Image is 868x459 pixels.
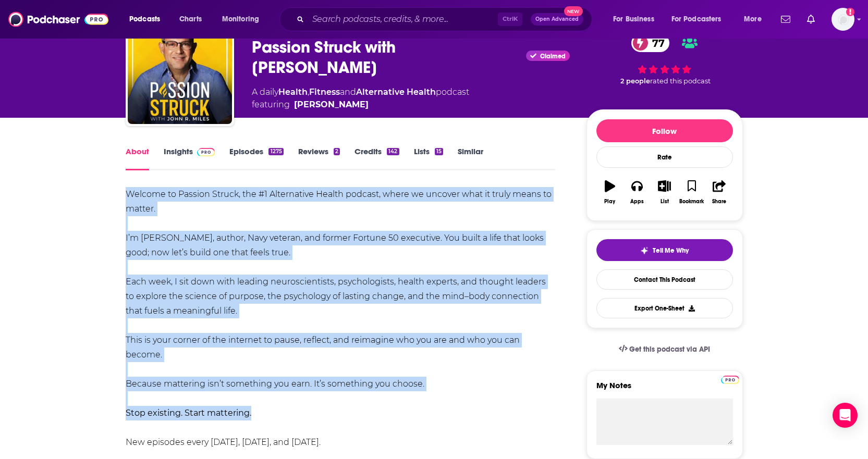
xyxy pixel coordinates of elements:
div: Apps [630,199,644,205]
div: Search podcasts, credits, & more... [289,7,602,31]
span: Get this podcast via API [629,345,710,354]
button: Follow [596,119,733,142]
div: Rate [596,146,733,168]
div: 15 [435,148,443,155]
div: Play [604,199,615,205]
a: InsightsPodchaser Pro [164,146,215,170]
a: Lists15 [414,146,443,170]
div: 1275 [268,148,283,155]
img: Podchaser - Follow, Share and Rate Podcasts [8,9,108,29]
a: Credits142 [354,146,399,170]
a: Charts [173,11,208,28]
button: open menu [737,11,775,28]
div: List [661,199,669,205]
div: Share [712,199,726,205]
button: Share [705,173,732,211]
a: Health [278,87,308,97]
button: List [651,173,678,211]
a: About [126,146,149,170]
div: Welcome to Passion Struck, the #1 Alternative Health podcast, where we uncover what it truly mean... [126,187,556,450]
span: 77 [642,34,670,52]
button: Bookmark [678,173,705,211]
span: Charts [179,12,202,27]
button: tell me why sparkleTell Me Why [596,239,733,261]
div: Open Intercom Messenger [833,403,858,428]
input: Search podcasts, credits, & more... [308,11,498,28]
strong: Stop existing. Start mattering. [126,408,251,418]
img: Podchaser Pro [197,148,215,156]
img: User Profile [832,8,854,31]
span: Podcasts [129,12,160,27]
img: Passion Struck with John R. Miles [128,20,232,124]
a: Show notifications dropdown [803,10,819,28]
a: 77 [631,34,670,52]
button: open menu [215,11,273,28]
a: Fitness [309,87,340,97]
span: Tell Me Why [653,246,689,255]
button: Show profile menu [832,8,854,31]
button: Open AdvancedNew [531,13,583,26]
span: Claimed [540,54,566,59]
a: Show notifications dropdown [777,10,794,28]
button: open menu [665,11,737,28]
button: Apps [624,173,651,211]
div: 2 [334,148,340,155]
div: 77 2 peoplerated this podcast [586,27,743,92]
span: For Business [613,12,654,27]
span: Logged in as lilifeinberg [832,8,854,31]
img: tell me why sparkle [640,246,649,255]
svg: Add a profile image [846,8,854,16]
span: , [308,87,309,97]
a: John R. Miles [294,98,369,111]
a: Episodes1275 [229,146,283,170]
span: Ctrl K [498,13,522,26]
span: featuring [252,98,469,111]
div: Bookmark [679,199,704,205]
div: A daily podcast [252,86,469,111]
button: open menu [122,11,174,28]
span: and [340,87,356,97]
span: Open Advanced [535,17,579,22]
label: My Notes [596,380,733,399]
a: Reviews2 [298,146,340,170]
span: New [564,6,583,16]
a: Similar [458,146,483,170]
a: Alternative Health [356,87,436,97]
button: open menu [606,11,667,28]
div: 142 [387,148,399,155]
span: rated this podcast [650,77,711,85]
span: For Podcasters [671,12,722,27]
a: Get this podcast via API [610,337,719,362]
span: More [744,12,762,27]
button: Play [596,173,624,211]
a: Pro website [721,374,739,384]
a: Contact This Podcast [596,269,733,290]
span: Monitoring [222,12,259,27]
button: Export One-Sheet [596,298,733,318]
img: Podchaser Pro [721,376,739,384]
span: 2 people [620,77,650,85]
